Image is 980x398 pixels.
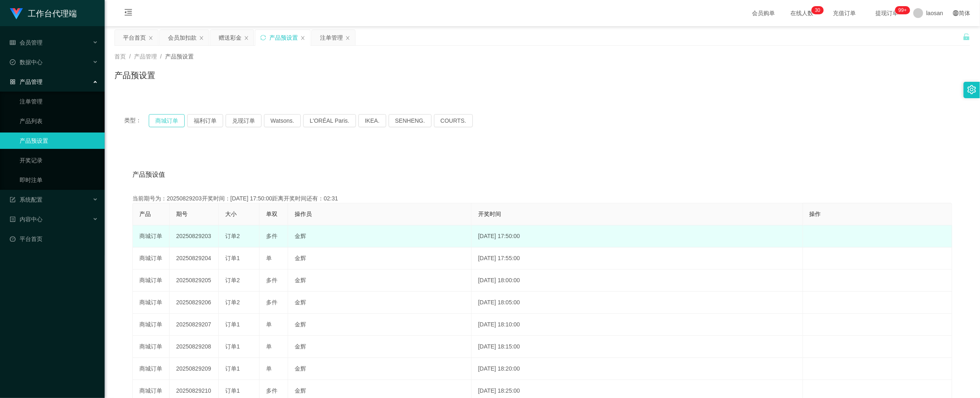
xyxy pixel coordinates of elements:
span: 单 [266,255,272,261]
span: 会员管理 [10,39,43,46]
a: 即时注单 [20,172,98,188]
span: 多件 [266,233,277,239]
span: 大小 [225,211,237,217]
i: 图标: form [10,197,16,202]
span: 多件 [266,387,277,394]
td: 商城订单 [133,358,170,380]
a: 开奖记录 [20,152,98,169]
i: 图标: global [953,10,959,16]
button: COURTS. [434,114,473,127]
td: 20250829204 [170,247,219,270]
div: 当前期号为：20250829203开奖时间：[DATE] 17:50:00距离开奖时间还有：02:31 [132,194,952,203]
span: 多件 [266,277,277,283]
div: 注单管理 [320,30,343,45]
span: 数据中心 [10,59,43,65]
td: 商城订单 [133,270,170,292]
td: 20250829207 [170,314,219,336]
td: 20250829206 [170,292,219,314]
td: 商城订单 [133,225,170,247]
button: IKEA. [358,114,386,127]
td: 金辉 [288,270,472,292]
i: 图标: close [300,36,305,40]
td: 20250829205 [170,270,219,292]
div: 平台首页 [123,30,146,45]
span: 期号 [176,211,188,217]
span: 产品管理 [10,79,43,85]
div: 产品预设置 [269,30,298,45]
i: 图标: profile [10,216,16,222]
button: 福利订单 [187,114,223,127]
span: 类型： [124,114,149,127]
i: 图标: close [345,36,350,40]
span: 在线人数 [787,10,818,16]
sup: 1014 [895,6,910,14]
td: 20250829208 [170,336,219,358]
button: Watsons. [264,114,301,127]
a: 注单管理 [20,93,98,110]
button: 兑现订单 [226,114,262,127]
td: 商城订单 [133,314,170,336]
span: 单双 [266,211,277,217]
div: 会员加扣款 [168,30,197,45]
span: 产品 [139,211,151,217]
td: 商城订单 [133,292,170,314]
span: 订单1 [225,321,240,328]
td: 商城订单 [133,336,170,358]
span: 单 [266,321,272,328]
td: [DATE] 18:15:00 [472,336,803,358]
span: 订单2 [225,233,240,239]
span: 开奖时间 [478,211,501,217]
span: 产品管理 [134,53,157,60]
span: 提现订单 [872,10,903,16]
td: 金辉 [288,314,472,336]
h1: 工作台代理端 [28,0,77,27]
a: 产品预设置 [20,133,98,149]
td: 金辉 [288,225,472,247]
button: 商城订单 [149,114,185,127]
td: 商城订单 [133,247,170,270]
button: L'ORÉAL Paris. [303,114,356,127]
td: 20250829209 [170,358,219,380]
i: 图标: sync [260,35,266,40]
i: 图标: menu-fold [114,0,142,27]
p: 3 [815,6,818,14]
span: 首页 [114,53,126,60]
i: 图标: appstore-o [10,79,16,85]
td: [DATE] 18:20:00 [472,358,803,380]
span: 订单1 [225,365,240,372]
span: / [160,53,162,60]
span: 多件 [266,299,277,306]
span: 订单1 [225,255,240,261]
i: 图标: unlock [963,33,970,40]
span: 操作员 [295,211,312,217]
td: [DATE] 17:55:00 [472,247,803,270]
p: 0 [818,6,821,14]
td: [DATE] 18:10:00 [472,314,803,336]
i: 图标: check-circle-o [10,59,16,65]
span: / [129,53,131,60]
td: 金辉 [288,358,472,380]
sup: 30 [812,6,823,14]
span: 系统配置 [10,196,43,203]
span: 产品预设置 [165,53,194,60]
span: 产品预设值 [132,170,165,180]
a: 产品列表 [20,113,98,129]
i: 图标: table [10,40,16,45]
td: 20250829203 [170,225,219,247]
i: 图标: setting [967,85,976,94]
td: [DATE] 18:05:00 [472,292,803,314]
span: 订单1 [225,387,240,394]
td: 金辉 [288,247,472,270]
h1: 产品预设置 [114,69,155,81]
img: logo.9652507e.png [10,8,23,20]
span: 订单2 [225,277,240,283]
div: 赠送彩金 [219,30,242,45]
a: 工作台代理端 [10,10,77,16]
i: 图标: close [244,36,249,40]
span: 单 [266,343,272,350]
td: [DATE] 18:00:00 [472,270,803,292]
td: 金辉 [288,336,472,358]
span: 充值订单 [829,10,860,16]
i: 图标: close [199,36,204,40]
td: 金辉 [288,292,472,314]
